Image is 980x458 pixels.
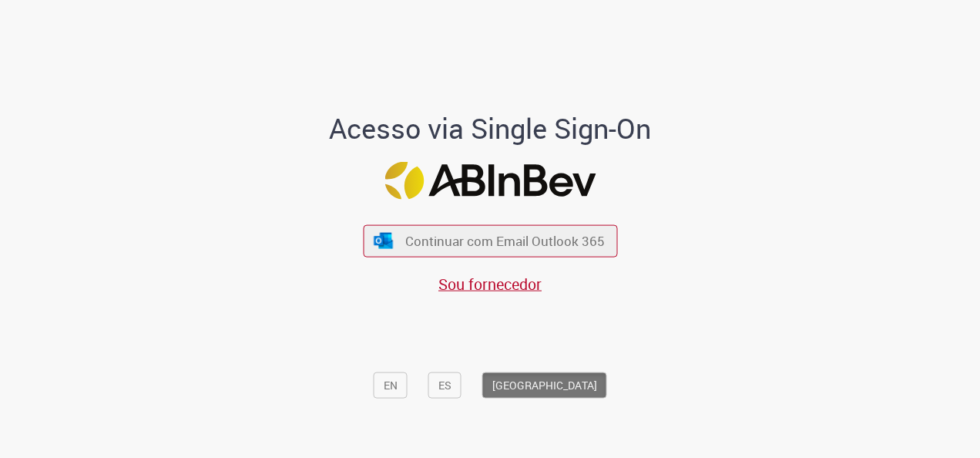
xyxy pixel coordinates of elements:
[373,232,394,248] img: ícone Azure/Microsoft 360
[405,232,605,250] span: Continuar com Email Outlook 365
[384,162,596,200] img: Logo ABInBev
[428,372,461,398] button: ES
[277,113,704,143] h1: Acesso via Single Sign-On
[438,273,542,294] a: Sou fornecedor
[482,372,607,398] button: [GEOGRAPHIC_DATA]
[363,225,617,257] button: ícone Azure/Microsoft 360 Continuar com Email Outlook 365
[374,372,408,398] button: EN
